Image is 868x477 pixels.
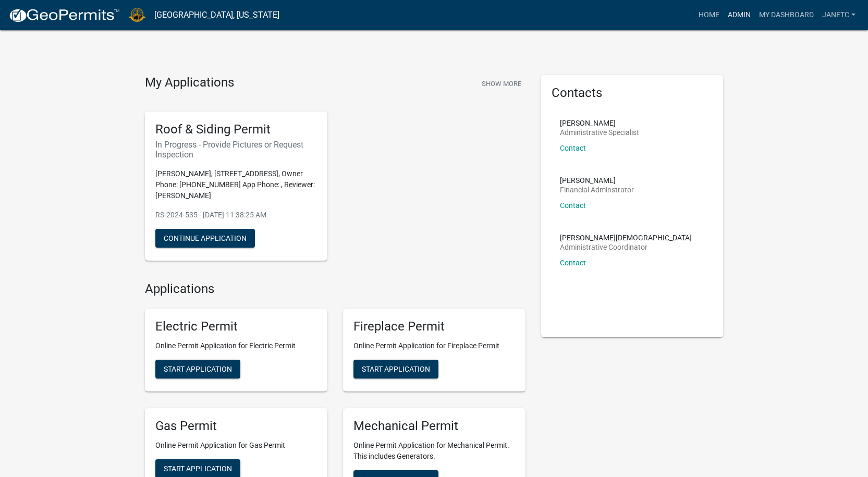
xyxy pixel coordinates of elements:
h4: Applications [145,282,525,297]
p: RS-2024-535 - [DATE] 11:38:25 AM [155,210,317,221]
h6: In Progress - Provide Pictures or Request Inspection [155,140,317,160]
h5: Contacts [552,85,713,101]
p: Administrative Coordinator [560,243,692,251]
img: La Porte County, Indiana [128,8,146,22]
span: Start Application [164,365,232,373]
p: Financial Adminstrator [560,186,634,193]
button: Show More [478,75,525,92]
h5: Mechanical Permit [353,419,515,434]
p: [PERSON_NAME] [560,119,639,127]
p: Online Permit Application for Electric Permit [155,340,317,351]
span: Start Application [164,464,232,473]
h5: Gas Permit [155,419,317,434]
a: [GEOGRAPHIC_DATA], [US_STATE] [154,6,279,24]
h4: My Applications [145,75,234,91]
button: Start Application [353,360,438,378]
h5: Electric Permit [155,319,317,334]
h5: Fireplace Permit [353,319,515,334]
p: Administrative Specialist [560,129,639,136]
span: Start Application [362,365,430,373]
a: Contact [560,144,586,152]
p: [PERSON_NAME], [STREET_ADDRESS], Owner Phone: [PHONE_NUMBER] App Phone: , Reviewer: [PERSON_NAME] [155,168,317,201]
a: Contact [560,259,586,267]
button: Start Application [155,360,240,378]
h5: Roof & Siding Permit [155,122,317,137]
p: Online Permit Application for Mechanical Permit. This includes Generators. [353,440,515,462]
a: Home [694,5,724,25]
a: JanetC [818,5,860,25]
p: Online Permit Application for Fireplace Permit [353,340,515,351]
button: Continue Application [155,229,255,248]
a: My Dashboard [755,5,818,25]
a: Contact [560,201,586,210]
p: [PERSON_NAME] [560,177,634,184]
p: Online Permit Application for Gas Permit [155,440,317,451]
a: Admin [724,5,755,25]
p: [PERSON_NAME][DEMOGRAPHIC_DATA] [560,234,692,241]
